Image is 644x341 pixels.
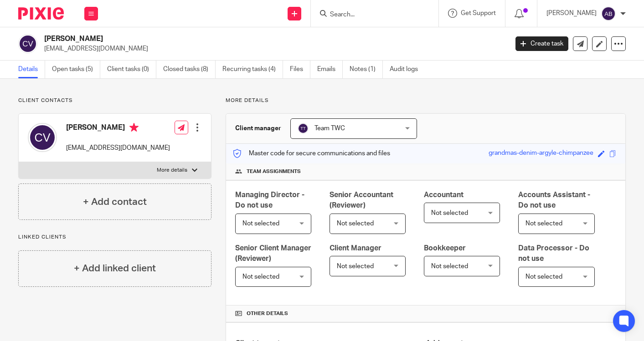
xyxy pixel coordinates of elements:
p: Master code for secure communications and files [233,149,390,158]
span: Not selected [431,210,468,216]
span: Not selected [337,220,374,227]
span: Not selected [526,220,562,227]
span: Client Manager [330,244,381,252]
a: Files [290,61,310,78]
span: Managing Director - Do not use [235,191,304,209]
i: Primary [129,123,139,132]
img: svg%3E [28,123,57,152]
h4: + Add linked client [74,261,156,275]
h4: + Add contact [83,195,147,209]
span: Senior Client Manager (Reviewer) [235,244,311,262]
span: Bookkeeper [424,244,466,252]
span: Not selected [431,263,468,270]
span: Team assignments [247,168,301,175]
span: Not selected [337,263,374,270]
a: Create task [515,36,568,51]
span: Data Processor - Do not use [518,244,589,262]
div: grandmas-denim-argyle-chimpanzee [489,148,593,159]
img: svg%3E [18,34,37,53]
h2: [PERSON_NAME] [44,34,410,44]
a: Closed tasks (8) [163,61,216,78]
img: svg%3E [298,123,309,134]
a: Client tasks (0) [107,61,156,78]
span: Accountant [424,191,464,198]
p: [EMAIL_ADDRESS][DOMAIN_NAME] [44,44,502,53]
p: [EMAIL_ADDRESS][DOMAIN_NAME] [66,143,170,153]
p: Linked clients [18,234,211,241]
span: Not selected [242,274,279,280]
span: Accounts Assistant - Do not use [518,191,590,209]
input: Search [329,11,411,19]
p: Client contacts [18,97,211,104]
p: [PERSON_NAME] [546,9,597,18]
h3: Client manager [235,124,281,133]
img: Pixie [18,7,64,20]
a: Open tasks (5) [52,61,100,78]
p: More details [226,97,626,104]
a: Details [18,61,45,78]
span: Not selected [242,220,279,227]
span: Team TWC [314,125,345,132]
img: svg%3E [601,6,616,21]
a: Emails [317,61,343,78]
a: Audit logs [390,61,425,78]
p: More details [157,167,187,174]
span: Get Support [461,10,496,16]
span: Other details [247,310,288,317]
span: Senior Accountant (Reviewer) [330,191,393,209]
a: Notes (1) [350,61,383,78]
span: Not selected [526,274,562,280]
h4: [PERSON_NAME] [66,123,170,134]
a: Recurring tasks (4) [222,61,283,78]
